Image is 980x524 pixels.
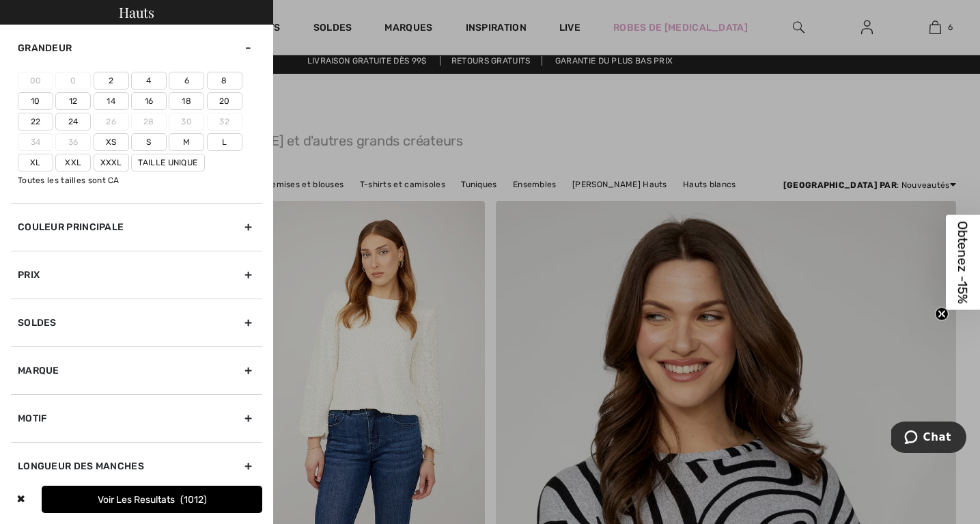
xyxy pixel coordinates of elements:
div: Soldes [11,299,262,346]
label: 16 [131,92,167,110]
label: 30 [169,113,204,130]
label: 00 [18,72,53,89]
button: Voir les resultats1012 [42,486,262,513]
div: Marque [11,346,262,394]
label: 22 [18,113,53,130]
label: Xs [94,133,129,151]
div: ✖ [11,486,31,513]
button: Close teaser [935,307,949,320]
label: 0 [55,72,91,89]
label: L [207,133,242,151]
label: 10 [18,92,53,110]
label: Xl [18,154,53,171]
div: Obtenez -15%Close teaser [946,215,980,309]
div: Toutes les tailles sont CA [18,174,262,187]
label: 2 [94,72,129,89]
div: Longueur des manches [11,442,262,490]
label: Xxl [55,154,91,171]
label: Xxxl [94,154,129,171]
label: 18 [169,92,204,110]
label: 34 [18,133,53,151]
span: Obtenez -15% [955,221,971,303]
div: Motif [11,394,262,442]
div: Couleur Principale [11,203,262,251]
label: 24 [55,113,91,130]
label: 32 [207,113,242,130]
div: Prix [11,251,262,299]
label: 26 [94,113,129,130]
label: M [169,133,204,151]
div: Grandeur [11,25,262,72]
label: 6 [169,72,204,89]
label: 8 [207,72,242,89]
label: 12 [55,92,91,110]
label: 28 [131,113,167,130]
iframe: Ouvre un widget dans lequel vous pouvez chatter avec l’un de nos agents [891,422,966,456]
label: 14 [94,92,129,110]
label: 36 [55,133,91,151]
label: S [131,133,167,151]
label: 20 [207,92,242,110]
label: 4 [131,72,167,89]
span: 1012 [180,494,207,506]
label: Taille Unique [131,154,205,171]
